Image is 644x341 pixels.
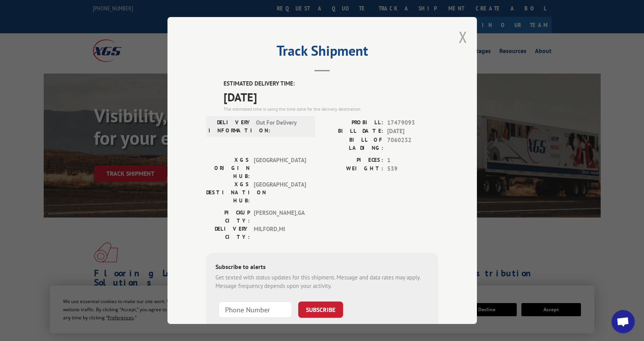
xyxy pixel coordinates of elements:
[219,302,292,318] input: Phone Number
[206,225,250,241] label: DELIVERY CITY:
[256,118,308,135] span: Out For Delivery
[206,45,438,60] h2: Track Shipment
[254,180,306,205] span: [GEOGRAPHIC_DATA]
[387,136,438,152] span: 7060232
[224,88,438,106] span: [DATE]
[224,106,438,113] div: The estimated time is using the time zone for the delivery destination.
[215,323,229,330] strong: Note:
[459,27,467,47] button: Close modal
[612,310,635,333] div: Open chat
[215,273,429,291] div: Get texted with status updates for this shipment. Message and data rates may apply. Message frequ...
[322,127,383,136] label: BILL DATE:
[254,156,306,180] span: [GEOGRAPHIC_DATA]
[387,165,438,173] span: 539
[206,156,250,180] label: XGS ORIGIN HUB:
[322,118,383,127] label: PROBILL:
[387,156,438,165] span: 1
[322,156,383,165] label: PIECES:
[254,209,306,225] span: [PERSON_NAME] , GA
[206,180,250,205] label: XGS DESTINATION HUB:
[298,302,343,318] button: SUBSCRIBE
[254,225,306,241] span: MILFORD , MI
[208,118,252,135] label: DELIVERY INFORMATION:
[322,165,383,173] label: WEIGHT:
[215,262,429,273] div: Subscribe to alerts
[224,79,438,88] label: ESTIMATED DELIVERY TIME:
[387,127,438,136] span: [DATE]
[206,209,250,225] label: PICKUP CITY:
[387,118,438,127] span: 17479093
[322,136,383,152] label: BILL OF LADING:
